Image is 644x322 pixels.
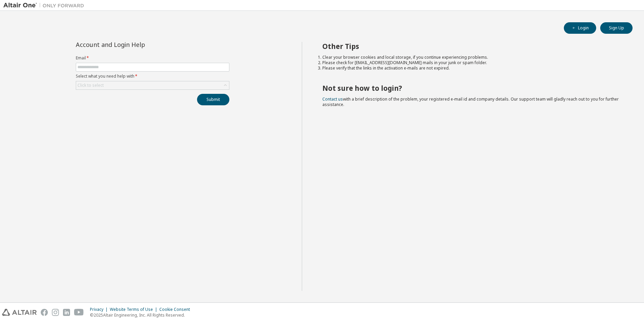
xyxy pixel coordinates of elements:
img: Altair One [3,2,88,9]
div: Click to select [77,83,104,88]
li: Please check for [EMAIL_ADDRESS][DOMAIN_NAME] mails in your junk or spam folder. [322,60,621,65]
li: Clear your browser cookies and local storage, if you continue experiencing problems. [322,55,621,60]
h2: Other Tips [322,42,621,51]
button: Submit [197,94,229,105]
div: Click to select [76,81,229,89]
p: © 2025 Altair Engineering, Inc. All Rights Reserved. [90,312,194,318]
div: Privacy [90,307,110,312]
img: linkedin.svg [63,309,70,316]
div: Website Terms of Use [110,307,159,312]
div: Account and Login Help [76,42,199,47]
h2: Not sure how to login? [322,84,621,92]
img: instagram.svg [52,309,59,316]
span: with a brief description of the problem, your registered e-mail id and company details. Our suppo... [322,96,619,107]
a: Contact us [322,96,343,102]
label: Email [76,55,229,61]
li: Please verify that the links in the activation e-mails are not expired. [322,65,621,71]
img: altair_logo.svg [2,309,37,316]
img: facebook.svg [41,309,48,316]
div: Cookie Consent [159,307,194,312]
button: Login [564,22,596,34]
button: Sign Up [600,22,633,34]
img: youtube.svg [74,309,84,316]
label: Select what you need help with [76,74,229,79]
